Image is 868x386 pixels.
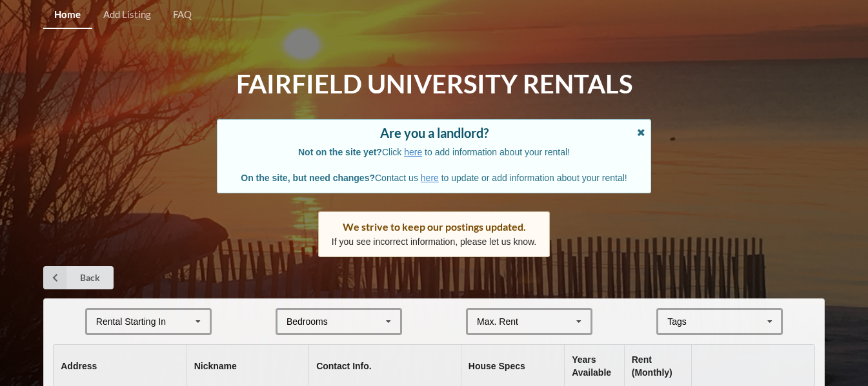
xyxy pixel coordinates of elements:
p: If you see incorrect information, please let us know. [332,235,537,248]
div: Bedrooms [287,317,328,326]
b: On the site, but need changes? [241,173,375,183]
a: Back [43,266,114,289]
b: Not on the site yet? [298,147,382,157]
a: Home [43,1,92,29]
span: Click to add information about your rental! [298,147,570,157]
div: Rental Starting In [96,317,166,326]
div: Tags [664,314,705,329]
span: Contact us to update or add information about your rental! [241,173,627,183]
div: Are you a landlord? [230,126,638,139]
div: We strive to keep our postings updated. [332,220,537,233]
a: here [421,173,439,183]
a: Add Listing [92,1,162,29]
div: Max. Rent [477,317,518,326]
h1: Fairfield University Rentals [236,68,632,101]
a: here [404,147,422,157]
a: FAQ [162,1,203,29]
